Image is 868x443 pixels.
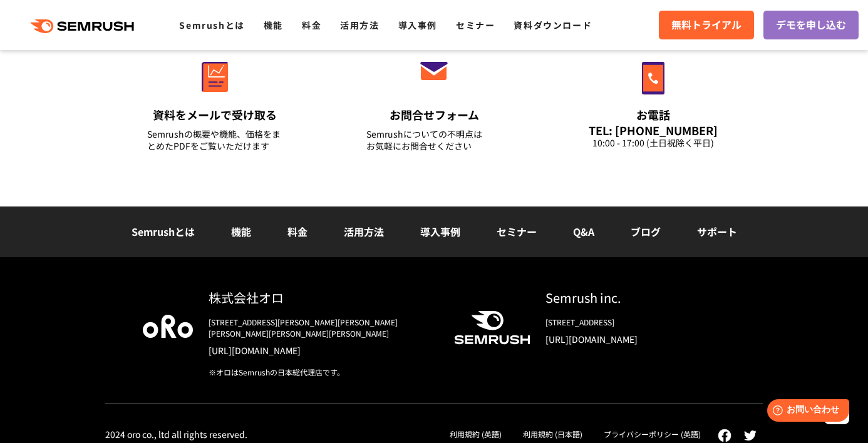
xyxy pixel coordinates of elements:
[287,224,307,239] a: 料金
[497,224,537,239] a: セミナー
[209,344,434,357] a: [URL][DOMAIN_NAME]
[366,107,502,123] div: お問合せフォーム
[659,11,754,39] a: 無料トライアル
[143,315,193,337] img: oro company
[209,367,434,378] div: ※オロはSemrushの日本総代理店です。
[545,333,725,345] a: [URL][DOMAIN_NAME]
[264,19,283,31] a: 機能
[420,224,460,239] a: 導入事例
[450,429,502,439] a: 利用規約 (英語)
[744,430,757,440] img: twitter
[456,19,495,31] a: セミナー
[631,224,661,239] a: ブログ
[366,128,502,152] div: Semrushについての不明点は お気軽にお問合せください
[573,224,594,239] a: Q&A
[209,317,434,339] div: [STREET_ADDRESS][PERSON_NAME][PERSON_NAME][PERSON_NAME][PERSON_NAME][PERSON_NAME]
[586,137,721,149] div: 10:00 - 17:00 (土日祝除く平日)
[132,224,195,239] a: Semrushとは
[671,17,741,33] span: 無料トライアル
[344,224,384,239] a: 活用方法
[398,19,437,31] a: 導入事例
[105,429,247,440] div: 2024 oro co., ltd all rights reserved.
[147,128,282,152] div: Semrushの概要や機能、価格をまとめたPDFをご覧いただけます
[121,35,309,168] a: 資料をメールで受け取る Semrushの概要や機能、価格をまとめたPDFをご覧いただけます
[340,35,528,168] a: お問合せフォーム Semrushについての不明点はお気軽にお問合せください
[776,17,846,33] span: デモを申し込む
[763,11,859,39] a: デモを申し込む
[586,107,721,123] div: お電話
[757,394,854,429] iframe: Help widget launcher
[231,224,251,239] a: 機能
[523,429,582,439] a: 利用規約 (日本語)
[179,19,244,31] a: Semrushとは
[697,224,737,239] a: サポート
[514,19,592,31] a: 資料ダウンロード
[302,19,321,31] a: 料金
[545,288,725,307] div: Semrush inc.
[545,317,725,328] div: [STREET_ADDRESS]
[604,429,701,439] a: プライバシーポリシー (英語)
[340,19,379,31] a: 活用方法
[209,288,434,307] div: 株式会社オロ
[147,107,282,123] div: 資料をメールで受け取る
[718,429,731,442] img: facebook
[586,123,721,137] div: TEL: [PHONE_NUMBER]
